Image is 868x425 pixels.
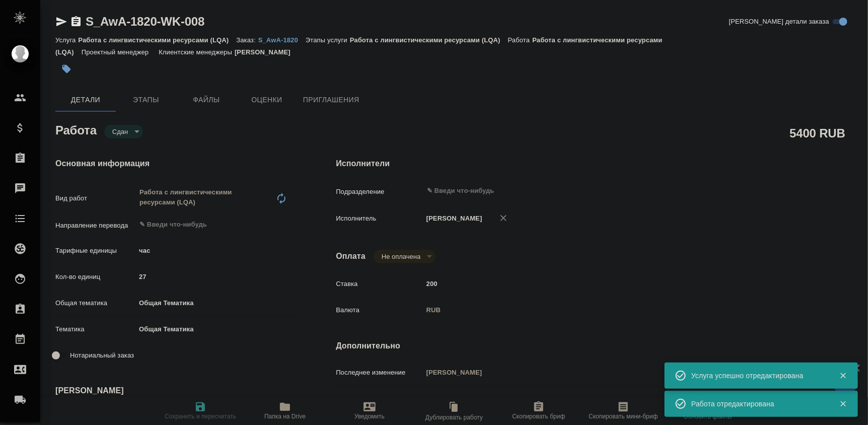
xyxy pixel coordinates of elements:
[425,414,483,421] span: Дублировать работу
[55,298,135,308] p: Общая тематика
[691,371,824,381] div: Услуга успешно отредактирована
[512,413,565,420] span: Скопировать бриф
[122,94,170,106] span: Этапы
[374,250,436,263] div: Сдан
[104,125,143,138] div: Сдан
[55,36,78,44] p: Услуга
[109,127,131,136] button: Сдан
[423,276,814,291] input: ✎ Введи что-нибудь
[135,321,296,338] div: Общая Тематика
[729,17,829,27] span: [PERSON_NAME] детали заказа
[336,368,422,378] p: Последнее изменение
[55,158,296,170] h4: Основная информация
[70,350,134,361] span: Нотариальный заказ
[423,302,814,319] div: RUB
[350,36,508,44] p: Работа с лингвистическими ресурсами (LQA)
[833,371,853,380] button: Закрыть
[55,246,135,256] p: Тарифные единицы
[423,365,814,380] input: Пустое поле
[833,399,853,408] button: Закрыть
[55,193,135,203] p: Вид работ
[55,272,135,282] p: Кол-во единиц
[508,36,533,44] p: Работа
[86,15,204,28] a: S_AwA-1820-WK-008
[336,187,422,197] p: Подразделение
[138,219,259,231] input: ✎ Введи что-нибудь
[336,279,422,289] p: Ставка
[264,413,306,420] span: Папка на Drive
[55,58,78,80] button: Добавить тэг
[258,35,306,44] a: S_AwA-1820
[492,207,515,229] button: Удалить исполнителя
[303,94,359,106] span: Приглашения
[135,295,296,312] div: Общая Тематика
[496,397,581,425] button: Скопировать бриф
[135,269,296,284] input: ✎ Введи что-нибудь
[78,36,236,44] p: Работа с лингвистическими ресурсами (LQA)
[426,185,777,197] input: ✎ Введи что-нибудь
[243,94,291,106] span: Оценки
[581,397,666,425] button: Скопировать мини-бриф
[412,397,496,425] button: Дублировать работу
[55,221,135,231] p: Направление перевода
[55,385,296,397] h4: [PERSON_NAME]
[327,397,412,425] button: Уведомить
[159,48,235,56] p: Клиентские менеджеры
[61,94,110,106] span: Детали
[790,124,845,141] h2: 5400 RUB
[158,397,243,425] button: Сохранить и пересчитать
[235,48,298,56] p: [PERSON_NAME]
[165,413,236,420] span: Сохранить и пересчитать
[423,392,814,409] textarea: Чистка [PERSON_NAME], AWATERA Med.
[691,399,824,409] div: Работа отредактирована
[336,250,366,262] h4: Оплата
[55,16,67,28] button: Скопировать ссылку для ЯМессенджера
[55,120,97,138] h2: Работа
[379,252,423,261] button: Не оплачена
[55,324,135,334] p: Тематика
[354,413,385,420] span: Уведомить
[306,36,350,44] p: Этапы услуги
[236,36,258,44] p: Заказ:
[336,340,857,352] h4: Дополнительно
[82,48,151,56] p: Проектный менеджер
[243,397,327,425] button: Папка на Drive
[423,214,482,224] p: [PERSON_NAME]
[70,16,82,28] button: Скопировать ссылку
[336,396,422,406] p: Комментарий к работе
[336,158,857,170] h4: Исполнители
[336,305,422,315] p: Валюта
[258,36,306,44] p: S_AwA-1820
[135,242,296,259] div: час
[182,94,231,106] span: Файлы
[808,190,810,192] button: Open
[290,224,292,226] button: Open
[336,214,422,224] p: Исполнитель
[589,413,658,420] span: Скопировать мини-бриф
